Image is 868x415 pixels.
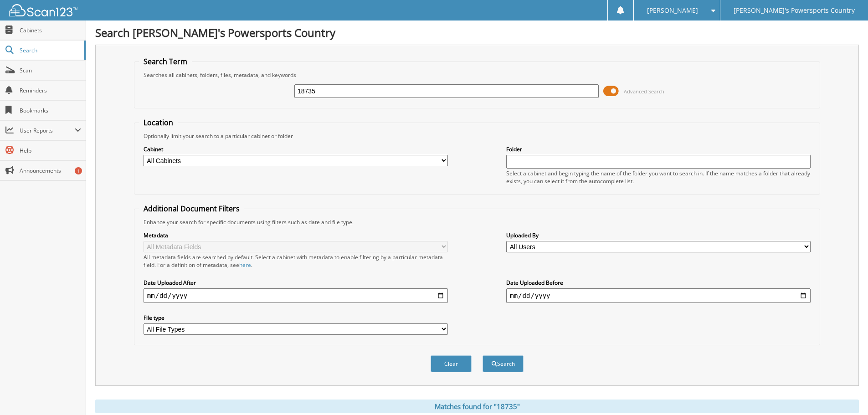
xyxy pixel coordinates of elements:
[139,56,192,67] legend: Search Term
[139,118,178,128] legend: Location
[20,26,81,34] span: Cabinets
[20,46,80,54] span: Search
[647,8,698,13] span: [PERSON_NAME]
[139,204,244,214] legend: Additional Document Filters
[734,8,855,13] span: [PERSON_NAME]'s Powersports Country
[20,167,81,174] span: Announcements
[483,355,524,372] button: Search
[75,167,82,174] div: 1
[144,279,448,287] label: Date Uploaded After
[431,355,472,372] button: Clear
[139,218,815,226] div: Enhance your search for specific documents using filters such as date and file type.
[506,231,811,239] label: Uploaded By
[20,127,75,134] span: User Reports
[139,132,815,140] div: Optionally limit your search to a particular cabinet or folder
[95,25,859,40] h1: Search [PERSON_NAME]'s Powersports Country
[506,288,811,303] input: end
[144,288,448,303] input: start
[506,145,811,153] label: Folder
[20,67,81,74] span: Scan
[144,231,448,239] label: Metadata
[95,400,859,413] div: Matches found for "18735"
[20,147,81,154] span: Help
[506,279,811,287] label: Date Uploaded Before
[20,87,81,94] span: Reminders
[506,169,811,185] div: Select a cabinet and begin typing the name of the folder you want to search in. If the name match...
[624,88,664,95] span: Advanced Search
[239,261,251,269] a: here
[144,145,448,153] label: Cabinet
[144,314,448,322] label: File type
[139,71,815,79] div: Searches all cabinets, folders, files, metadata, and keywords
[20,107,81,114] span: Bookmarks
[9,4,77,16] img: scan123-logo-white.svg
[144,253,448,269] div: All metadata fields are searched by default. Select a cabinet with metadata to enable filtering b...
